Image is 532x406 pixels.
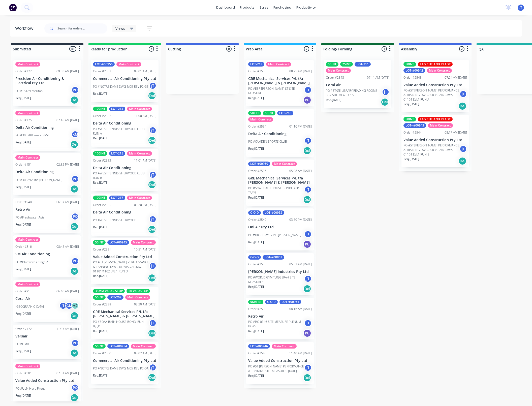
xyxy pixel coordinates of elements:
[15,222,31,227] p: Req. [DATE]
[326,83,389,87] p: Coral Air
[149,215,157,223] div: jT
[93,351,111,356] div: Order #2560
[248,329,264,333] p: Req. [DATE]
[248,86,304,96] p: PO #ESR [PERSON_NAME] ST SITE MEASURES
[248,240,264,244] p: Req. [DATE]
[403,123,426,128] div: LOT--#00943
[93,91,109,96] p: Req. [DATE]
[340,62,353,67] div: 75INT
[15,304,44,309] p: [GEOGRAPHIC_DATA]
[15,200,32,204] div: Order #240
[148,274,156,282] div: Del
[13,235,81,277] div: Main ContractOrder #31608:45 AM [DATE]SM Air ConditioningPO #Bluewaves Stage 2POReq.[DATE]Del
[248,344,270,349] div: LOT-#00946
[71,131,79,138] div: KM
[93,151,107,156] div: 100INT
[15,371,32,376] div: Order #301
[246,60,314,106] div: LOT-213Main ContractOrder #255008:25 AM [DATE]GRE Mechanical Services P/L t/a [PERSON_NAME] & [PE...
[93,62,115,67] div: LOT-#00955
[107,295,123,300] div: LOT-202
[246,208,314,251] div: C-O-DLOT-#00952Order #254003:50 PM [DATE]Oni Air Pty LtdPO #DRIP TRAYS - P.O [PERSON_NAME]jTReq.[...
[248,217,266,222] div: Order #2540
[13,153,81,195] div: Main ContractOrder #15102:32 PM [DATE]Delta Air ConditioningPO #305892 The [PERSON_NAME]POReq.[DA...
[149,262,157,270] div: jT
[134,69,157,74] div: 08:01 AM [DATE]
[304,137,312,144] div: jT
[15,349,31,353] p: Req. [DATE]
[248,111,261,115] div: 50EXT
[93,274,109,278] p: Req. [DATE]
[93,84,148,89] p: PO #NOTRE DAME DWG-M05-REV P2 GE
[115,26,125,31] span: Views
[263,210,284,215] div: LOT-#00952
[15,342,29,346] p: PO #HMRI
[93,69,111,74] div: Order #2562
[279,300,301,304] div: LOT-#00951
[116,62,141,67] div: Main Contract
[403,68,425,73] div: LOT-#00942
[248,233,301,237] p: PO #DRIP TRAYS - P.O [PERSON_NAME]
[93,127,149,136] p: PO #WEST TENNIS SHERWOOD CLUB RUN A
[13,60,81,106] div: Main ContractOrder #12209:03 AM [DATE]Precision Air Conditioning & Electrical Pty LtdPO #15189 Me...
[93,180,109,185] p: Req. [DATE]
[246,253,314,295] div: C-O-DLOT-#00953Order #255805:52 AM [DATE][PERSON_NAME] Industries Pty LtdPO #WORLD GYM TUGGERAH S...
[257,4,271,11] div: sales
[70,394,78,402] div: Del
[65,302,73,309] div: CM
[15,386,45,391] p: PO #UoN Herb Fitout
[304,86,312,94] div: jT
[248,186,304,195] p: PO #SOAK BATH HOUSE BONDI DRIP TRAYS
[246,298,314,340] div: 5MM BIC-O-DLOT-#00951Order #255908:16 AM [DATE]Retro AirPO #P.O 0346 SITE MEASURE PLENUM BOX'SjTR...
[91,342,159,384] div: 50INTLOT-#00954Main ContractOrder #256008:02 AM [DATE]Commercial Air Conditioning Pty LtdPO #NOTR...
[148,181,156,189] div: Del
[93,196,107,200] div: 100INT
[93,366,148,371] p: PO #NOTRE DAME DWG-M05-REV P2 OA
[15,178,62,182] p: PO #305892 The [PERSON_NAME]
[59,302,67,309] div: jT
[15,96,31,100] p: Req. [DATE]
[248,255,261,260] div: C-O-D
[289,69,312,74] div: 08:25 AM [DATE]
[93,121,157,126] p: Delta Air Conditioning
[248,69,266,74] div: Order #2550
[248,132,312,136] p: Delta Air Conditioning
[459,90,467,98] div: jT
[289,307,312,311] div: 08:16 AM [DATE]
[15,379,79,383] p: Value Added Construction Pty Ltd
[263,255,284,260] div: LOT-#00953
[248,195,264,200] p: Req. [DATE]
[91,287,159,339] div: 38MM VAPAR STOP50 VAPASTOP50INTLOT-202Main ContractOrder #253905:30 AM [DATE]GRE Mechanical Servi...
[248,117,273,122] div: Main Contract
[403,88,459,102] p: PO #ST [PERSON_NAME] PERFORMANCE & TRAINING DWG-300385-VAE-MW-01101 LVL1 RUN A
[148,225,156,233] div: Del
[303,285,311,293] div: Del
[15,140,31,145] p: Req. [DATE]
[56,162,79,167] div: 02:32 PM [DATE]
[303,329,311,337] div: PU
[304,186,312,193] div: jT
[134,247,157,252] div: 10:51 AM [DATE]
[93,225,109,230] p: Req. [DATE]
[248,169,266,173] div: Order #2556
[15,244,32,249] div: Order #316
[70,185,78,193] div: Del
[248,300,263,304] div: 5MM BI
[91,238,159,284] div: 50INTLOT-#00945Main ContractOrder #255110:51 AM [DATE]Value Added Construction Pty LtdPO #ST [PER...
[15,111,40,115] div: Main Contract
[294,4,318,11] div: productivity
[272,162,297,166] div: Main Contract
[458,102,466,110] div: Del
[93,302,111,307] div: Order #2539
[148,329,156,337] div: Del
[93,329,109,333] p: Req. [DATE]
[381,98,389,106] div: Del
[134,351,157,356] div: 08:02 AM [DATE]
[248,285,264,289] p: Req. [DATE]
[56,327,79,331] div: 11:37 AM [DATE]
[248,176,312,185] p: GRE Mechanical Services P/L t/a [PERSON_NAME] & [PERSON_NAME]
[15,364,40,368] div: Main Contract
[148,373,156,382] div: Del
[304,275,312,283] div: jT
[148,92,156,100] div: Del
[289,217,312,222] div: 03:50 PM [DATE]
